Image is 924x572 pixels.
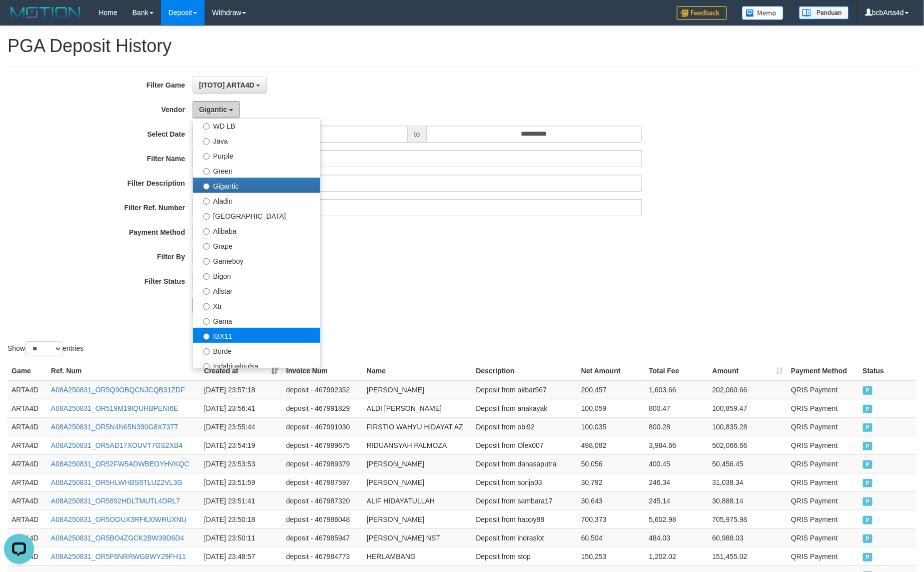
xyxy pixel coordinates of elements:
span: PAID [863,479,873,487]
label: WD LB [193,118,320,133]
input: Green [203,168,210,175]
span: PAID [863,386,873,395]
td: ARTA4D [8,417,47,436]
label: Java [193,133,320,148]
td: 30,792 [577,473,645,491]
select: Showentries [25,341,63,356]
label: Gameboy [193,253,320,268]
label: Purple [193,148,320,163]
td: deposit - 467987597 [282,473,363,491]
td: [DATE] 23:56:41 [200,399,282,417]
td: QRIS Payment [787,491,858,510]
td: [DATE] 23:48:57 [200,547,282,565]
input: Purple [203,153,210,160]
td: QRIS Payment [787,473,858,491]
span: [ITOTO] ARTA4D [199,81,255,89]
th: Name [363,362,472,380]
td: 200,457 [577,380,645,399]
input: Xtr [203,303,210,310]
th: Created at: activate to sort column ascending [200,362,282,380]
td: Deposit from danasaputra [472,454,577,473]
span: PAID [863,553,873,561]
td: [DATE] 23:57:18 [200,380,282,399]
td: [DATE] 23:50:18 [200,510,282,528]
td: 60,504 [577,528,645,547]
td: ARTA4D [8,491,47,510]
td: deposit - 467986048 [282,510,363,528]
td: [DATE] 23:51:59 [200,473,282,491]
td: 800.28 [645,417,708,436]
img: Feedback.jpg [677,6,727,20]
label: Allstar [193,283,320,298]
span: Gigantic [199,106,227,114]
th: Amount: activate to sort column ascending [708,362,787,380]
td: [PERSON_NAME] [363,473,472,491]
td: ARTA4D [8,510,47,528]
td: deposit - 467985947 [282,528,363,547]
td: deposit - 467992352 [282,380,363,399]
input: [GEOGRAPHIC_DATA] [203,213,210,220]
label: Green [193,163,320,178]
td: deposit - 467987320 [282,491,363,510]
td: 50,056 [577,454,645,473]
a: A08A250831_OR52FW5ADWBEOYHVKQC [51,460,189,468]
td: 700,373 [577,510,645,528]
input: Gameboy [203,258,210,265]
label: Grape [193,238,320,253]
td: 498,082 [577,436,645,454]
input: Bigon [203,273,210,280]
a: A08A250831_OR5N4N65N390G8X737T [51,423,179,431]
td: ARTA4D [8,380,47,399]
td: Deposit from Olex007 [472,436,577,454]
td: [DATE] 23:54:19 [200,436,282,454]
td: [PERSON_NAME] [363,380,472,399]
th: Ref. Num [47,362,200,380]
a: A08A250831_OR5AD17XOUVT7GS2XB4 [51,441,183,449]
a: A08A250831_OR5Q9OBQCNJCQB31ZDF [51,386,185,394]
label: Aladin [193,193,320,208]
input: Gigantic [203,183,210,190]
label: Alibaba [193,223,320,238]
span: PAID [863,423,873,432]
td: QRIS Payment [787,547,858,565]
td: Deposit from sonja03 [472,473,577,491]
input: Gama [203,318,210,325]
td: 30,643 [577,491,645,510]
td: QRIS Payment [787,380,858,399]
td: 100,035 [577,417,645,436]
td: [DATE] 23:53:53 [200,454,282,473]
td: 31,038.34 [708,473,787,491]
td: [PERSON_NAME] NST [363,528,472,547]
td: Deposit from sambara17 [472,491,577,510]
td: Deposit from stop [472,547,577,565]
td: [DATE] 23:55:44 [200,417,282,436]
td: ALDI [PERSON_NAME] [363,399,472,417]
input: Alibaba [203,228,210,235]
a: A08A250831_OR5OOUX3RF6J0WRUXNU [51,515,187,523]
a: A08A250831_OR5892HDLTMUTL4DRL7 [51,497,180,505]
td: 100,859.47 [708,399,787,417]
input: Allstar [203,288,210,295]
td: QRIS Payment [787,510,858,528]
label: Gama [193,313,320,328]
th: Status [859,362,916,380]
td: 100,835.28 [708,417,787,436]
td: 245.14 [645,491,708,510]
td: 151,455.02 [708,547,787,565]
a: A08A250831_OR5F6NRRWGBWY29FH11 [51,552,186,560]
td: 1,603.66 [645,380,708,399]
th: Invoice Num [282,362,363,380]
td: Deposit from anakayak [472,399,577,417]
span: PAID [863,405,873,413]
td: RIDUANSYAH PALMOZA [363,436,472,454]
input: Indahjualpulsa [203,363,210,370]
input: Aladin [203,198,210,205]
label: Show entries [8,341,84,356]
td: Deposit from indraslot [472,528,577,547]
td: ARTA4D [8,473,47,491]
td: HERLAMBANG [363,547,472,565]
td: Deposit from akbar567 [472,380,577,399]
td: 705,975.98 [708,510,787,528]
button: Gigantic [193,101,240,118]
td: ALIF HIDAYATULLAH [363,491,472,510]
